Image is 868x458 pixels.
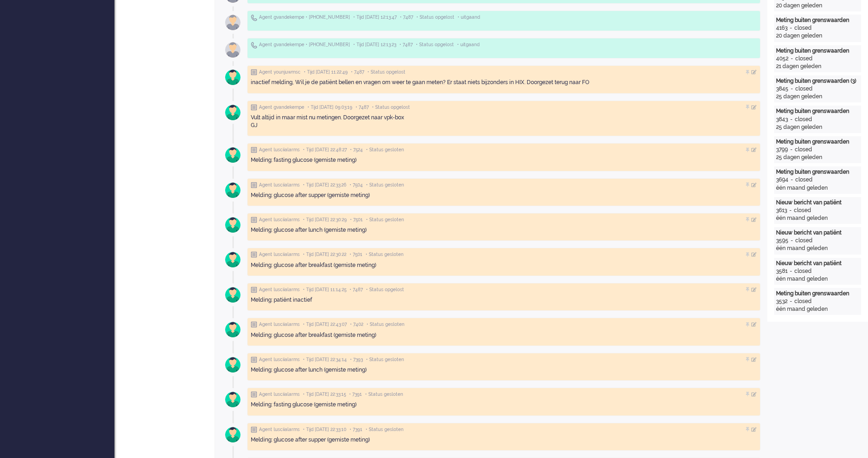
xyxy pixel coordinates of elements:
div: Meting buiten grenswaarden (3) [776,77,859,85]
div: - [788,85,795,93]
span: • Tijd [DATE] 22:30:22 [303,251,346,258]
div: - [788,116,795,123]
span: Agent lusciialarms [259,147,300,153]
div: 3843 [776,116,788,123]
div: één maand geleden [776,184,859,192]
div: Nieuw bericht van patiënt [776,199,859,207]
div: Melding: glucose after breakfast (gemiste meting) [251,261,757,269]
div: Melding: fasting glucose (gemiste meting) [251,156,757,164]
span: • 7487 [400,14,413,21]
span: • Tijd [DATE] 12:13:23 [353,42,396,48]
span: • Tijd [DATE] 11:22:49 [304,69,348,75]
img: avatar [221,11,244,34]
div: 20 dagen geleden [776,2,859,10]
span: • Tijd [DATE] 11:14:25 [303,287,346,293]
span: • Tijd [DATE] 22:48:27 [303,147,347,153]
div: 3845 [776,85,788,93]
div: closed [795,237,813,245]
img: ic_note_grey.svg [251,69,257,75]
span: • uitgaand [457,42,480,48]
span: • 7391 [349,391,362,398]
div: Meting buiten grenswaarden [776,47,859,55]
img: ic_note_grey.svg [251,182,257,188]
span: Agent lusciialarms [259,321,300,328]
div: Vult altijd in maar mist nu metingen. Doorgezet naar vpk-box GJ [251,114,757,129]
img: avatar [221,38,244,61]
div: 3581 [776,267,787,275]
img: ic_note_grey.svg [251,287,257,293]
img: ic_note_grey.svg [251,426,257,433]
div: Meting buiten grenswaarden [776,138,859,146]
span: • Tijd [DATE] 22:33:26 [303,182,346,188]
div: Melding: glucose after supper (gemiste meting) [251,192,757,199]
div: 20 dagen geleden [776,32,859,40]
span: Agent lusciialarms [259,357,300,363]
div: closed [794,207,811,214]
span: • 7487 [356,104,369,111]
div: Melding: patiënt inactief [251,296,757,304]
div: 25 dagen geleden [776,154,859,161]
img: avatar [221,318,244,341]
div: 4052 [776,55,788,63]
img: ic_note_grey.svg [251,251,257,258]
span: • uitgaand [458,14,480,21]
div: één maand geleden [776,245,859,252]
span: • Status gesloten [366,182,404,188]
div: closed [795,116,812,123]
div: één maand geleden [776,214,859,222]
div: closed [795,55,813,63]
div: Meting buiten grenswaarden [776,107,859,115]
span: Agent lusciialarms [259,287,300,293]
img: avatar [221,248,244,271]
div: closed [794,24,812,32]
span: • Tijd [DATE] 22:33:10 [303,426,346,433]
div: closed [795,85,813,93]
div: Nieuw bericht van patiënt [776,229,859,237]
div: 3532 [776,298,787,305]
img: ic_note_grey.svg [251,104,257,111]
span: • Status gesloten [365,391,403,398]
span: • Status opgelost [367,69,405,75]
body: Rich Text Area. Press ALT-0 for help. [4,4,534,20]
span: Agent lusciialarms [259,251,300,258]
div: 25 dagen geleden [776,93,859,101]
span: • Tijd [DATE] 22:43:07 [303,321,347,328]
img: avatar [221,423,244,446]
img: avatar [221,144,244,166]
span: • 7393 [350,357,363,363]
span: • 7487 [351,69,364,75]
img: ic_note_grey.svg [251,357,257,363]
div: - [788,55,795,63]
div: - [787,298,794,305]
span: Agent lusciialarms [259,391,300,398]
span: Agent lusciialarms [259,426,300,433]
div: Melding: glucose after lunch (gemiste meting) [251,366,757,374]
span: • Status gesloten [366,357,404,363]
img: avatar [221,101,244,124]
img: ic_note_grey.svg [251,217,257,223]
span: • Tijd [DATE] 22:30:29 [303,217,347,223]
div: - [787,24,794,32]
span: • Status gesloten [366,217,404,223]
span: • 7487 [350,287,363,293]
img: avatar [221,283,244,306]
span: • Status opgelost [372,104,410,111]
img: avatar [221,353,244,376]
span: Agent lusciialarms [259,217,300,223]
img: avatar [221,388,244,411]
div: - [787,207,794,214]
div: 25 dagen geleden [776,123,859,131]
div: closed [794,267,812,275]
span: Agent gvandekempe [259,104,304,111]
img: ic_telephone_grey.svg [251,14,257,21]
span: • 7504 [350,182,363,188]
img: ic_note_grey.svg [251,391,257,398]
div: - [788,237,795,245]
div: Meting buiten grenswaarden [776,290,859,298]
span: • 7487 [399,42,413,48]
span: • Status gesloten [366,147,404,153]
span: • Status gesloten [366,426,404,433]
div: 3799 [776,146,788,154]
img: avatar [221,179,244,202]
span: • Tijd [DATE] 22:33:15 [303,391,346,398]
